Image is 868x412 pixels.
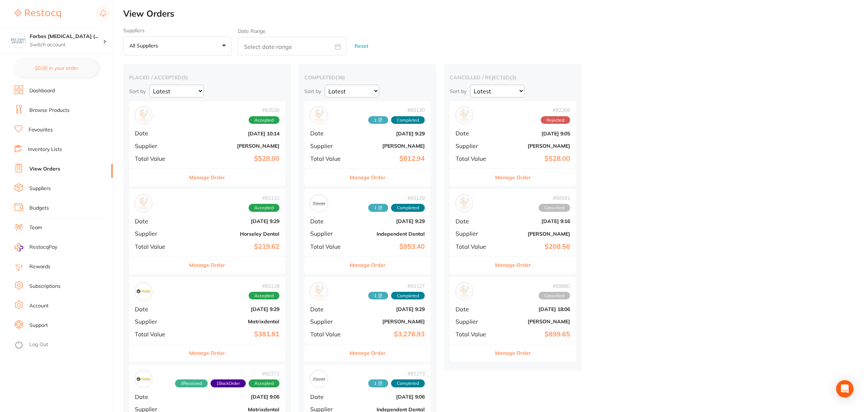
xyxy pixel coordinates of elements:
span: Total Value [310,155,346,162]
b: [PERSON_NAME] [352,143,425,149]
b: $381.81 [187,331,279,338]
span: Date [456,130,492,136]
label: Suppliers [123,28,232,33]
button: Manage Order [189,169,225,186]
span: Date [456,306,492,312]
b: [DATE] 18:06 [498,306,570,312]
b: [PERSON_NAME] [187,143,279,149]
b: $528.00 [187,155,279,163]
a: Browse Products [29,107,70,114]
span: Cancelled [539,292,570,300]
span: Total Value [456,243,492,250]
p: Sort by [304,88,321,94]
button: Manage Order [350,344,386,362]
b: [DATE] 9:29 [187,306,279,312]
b: Matrixdental [187,319,279,324]
h2: placed / accepted ( 5 ) [129,74,285,81]
span: Date [456,218,492,224]
p: All suppliers [129,42,161,49]
button: Reset [352,37,370,56]
span: Date [135,130,181,136]
span: Date [310,218,346,224]
button: Manage Order [189,344,225,362]
b: [DATE] 9:16 [498,218,570,224]
b: $812.94 [352,155,425,163]
a: Account [29,302,49,310]
span: Supplier [135,318,181,325]
img: Adam Dental [137,109,150,122]
b: [DATE] 9:29 [352,218,425,224]
span: Date [135,218,181,224]
img: Henry Schein Halas [312,285,326,298]
span: RestocqPay [29,244,57,251]
div: Horseley Dental#93131AcceptedDate[DATE] 9:29SupplierHorseley DentalTotal Value$219.62Manage Order [129,189,285,274]
h2: View Orders [123,9,868,19]
span: Received [368,379,388,387]
img: Henry Schein Halas [457,285,471,298]
span: Supplier [310,318,346,325]
img: Restocq Logo [14,9,61,18]
b: $528.00 [498,155,570,163]
a: Dashboard [29,87,55,94]
a: Restocq Logo [14,5,61,22]
span: Completed [391,379,425,387]
b: [DATE] 10:14 [187,131,279,136]
a: Inventory Lists [28,146,62,153]
span: Supplier [456,143,492,149]
button: Manage Order [189,256,225,274]
span: Date [310,394,346,400]
span: Total Value [310,331,346,337]
span: # 89880 [539,283,570,289]
b: Horseley Dental [187,231,279,237]
span: Completed [391,116,425,124]
span: # 93127 [368,283,425,289]
img: RestocqPay [14,243,23,252]
b: [DATE] 9:06 [352,394,425,400]
a: RestocqPay [14,243,57,252]
b: [DATE] 9:29 [187,218,279,224]
h2: cancelled / rejected ( 3 ) [450,74,576,81]
button: All suppliers [123,36,232,56]
button: $0.00 in your order [14,59,98,77]
b: $899.65 [498,331,570,338]
b: Independent Dental [352,231,425,237]
label: Date Range [238,28,266,34]
a: Subscriptions [29,283,61,290]
button: Manage Order [495,169,531,186]
button: Manage Order [495,256,531,274]
span: Total Value [135,243,181,250]
img: Forbes Dental Surgery (DentalTown 6) [11,33,26,48]
a: View Orders [29,165,60,173]
span: Accepted [249,116,279,124]
button: Manage Order [350,169,386,186]
img: Adam Dental [457,109,471,122]
input: Select date range [238,37,346,55]
span: # 90591 [539,195,570,201]
span: Received [175,379,208,387]
span: Accepted [249,292,279,300]
span: Total Value [135,331,181,337]
b: $3,276.93 [352,331,425,338]
span: Accepted [249,204,279,212]
span: Date [310,306,346,312]
b: [DATE] 9:05 [498,131,570,136]
span: Total Value [456,155,492,162]
b: [DATE] 9:29 [352,306,425,312]
span: Cancelled [539,204,570,212]
b: [DATE] 9:29 [352,131,425,136]
img: Independent Dental [312,197,326,210]
img: Independent Dental [312,372,326,386]
span: Total Value [310,243,346,250]
span: # 92273 [368,371,425,377]
span: # 93536 [249,107,279,113]
a: Suppliers [29,185,51,192]
span: Received [368,292,388,300]
span: Supplier [135,230,181,237]
span: Total Value [135,155,181,162]
a: Team [29,224,42,231]
span: Supplier [135,143,181,149]
b: $208.56 [498,243,570,251]
img: Matrixdental [137,372,150,386]
button: Manage Order [350,256,386,274]
span: Received [368,204,388,212]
